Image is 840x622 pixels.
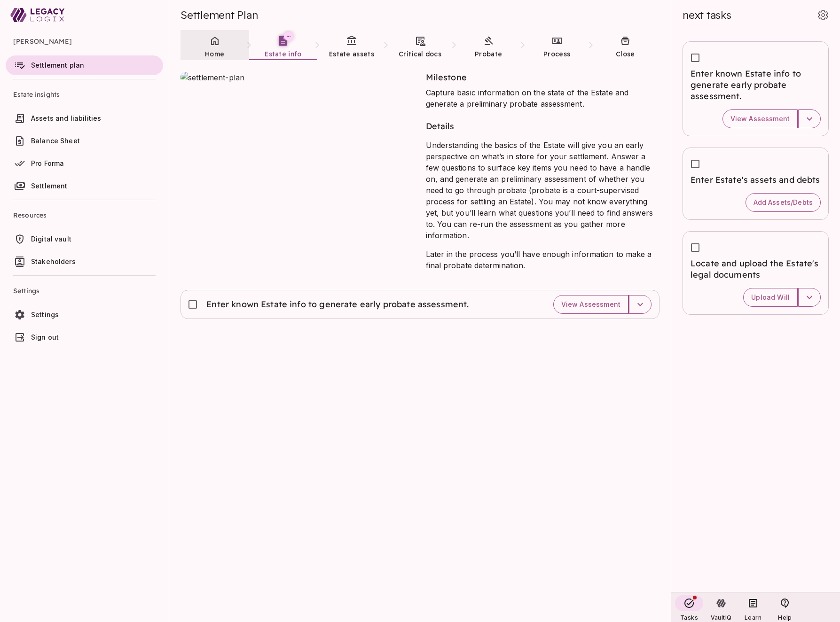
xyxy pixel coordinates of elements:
span: Stakeholders [31,257,76,265]
span: Settings [31,311,59,319]
span: Settings [13,280,156,302]
span: Learn [745,614,761,621]
span: next tasks [683,8,731,22]
span: Help [778,614,792,621]
button: View Assessment [722,109,798,128]
a: Sign out [6,327,163,347]
span: Digital vault [31,235,71,243]
span: [PERSON_NAME] [13,30,156,53]
a: Assets and liabilities [6,109,163,128]
span: Assets and liabilities [31,114,101,122]
div: Enter known Estate info to generate early probate assessment.View Assessment [683,41,829,136]
span: Estate insights [13,83,156,106]
span: VaultIQ [711,614,731,621]
span: Enter known Estate info to generate early probate assessment. [691,68,821,102]
span: Critical docs [399,50,441,58]
img: settlement-plan [181,72,415,198]
span: Settlement Plan [181,8,258,22]
a: Pro Forma [6,154,163,173]
span: Settlement plan [31,61,84,69]
span: Estate assets [329,50,374,58]
span: Tasks [680,614,698,621]
a: Settlement [6,176,163,196]
span: Details [426,121,455,132]
span: Enter known Estate info to generate early probate assessment. [206,299,470,310]
span: Add Assets/Debts [754,198,813,207]
span: Upload Will [751,293,790,302]
span: Locate and upload the Estate's legal documents [691,258,821,280]
button: View Assessment [553,295,628,314]
span: Enter Estate's assets and debts [691,174,821,186]
span: Process [543,50,570,58]
span: Capture basic information on the state of the Estate and generate a preliminary probate assessment. [426,88,629,109]
span: View Assessment [561,300,620,309]
a: Digital vault [6,229,163,249]
span: Home [205,50,224,58]
span: Resources [13,204,156,226]
p: Understanding the basics of the Estate will give you an early perspective on what’s in store for ... [426,140,660,241]
span: Pro Forma [31,159,64,167]
a: Stakeholders [6,252,163,272]
span: Close [616,50,635,58]
span: Sign out [31,333,59,341]
div: Enter known Estate info to generate early probate assessment.View Assessment [181,290,659,319]
span: Estate info [265,50,301,58]
p: Later in the process you’ll have enough information to make a final probate determination. [426,249,660,271]
button: Upload Will [743,288,798,307]
a: Balance Sheet [6,131,163,151]
div: Locate and upload the Estate's legal documentsUpload Will [683,231,829,315]
button: Add Assets/Debts [746,193,821,212]
a: Settings [6,305,163,325]
div: Enter Estate's assets and debtsAdd Assets/Debts [683,148,829,220]
span: Probate [475,50,502,58]
span: Balance Sheet [31,137,80,145]
span: Settlement [31,182,68,190]
span: Milestone [426,72,467,83]
a: Settlement plan [6,55,163,75]
span: View Assessment [730,115,790,123]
